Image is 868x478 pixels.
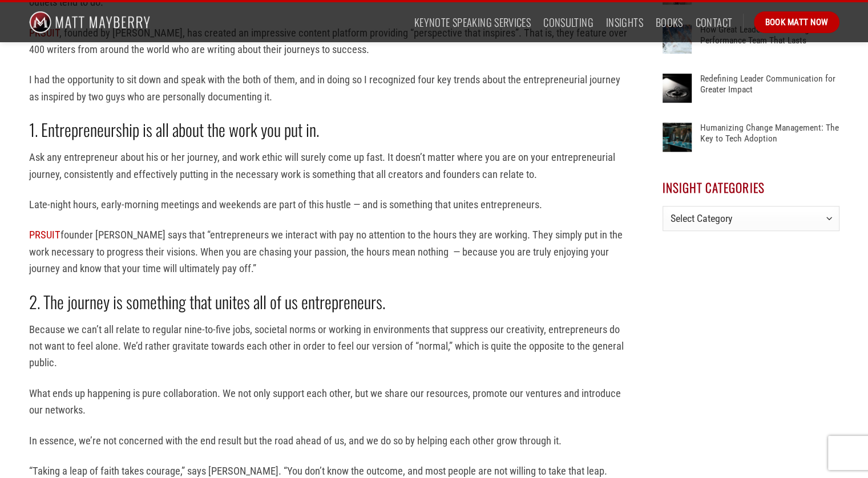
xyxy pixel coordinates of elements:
p: founder [PERSON_NAME] says that “entrepreneurs we interact with pay no attention to the hours the... [29,226,628,277]
a: Humanizing Change Management: The Key to Tech Adoption [700,123,839,157]
p: Late-night hours, early-morning meetings and weekends are part of this hustle — and is something ... [29,196,628,213]
p: Because we can’t all relate to regular nine-to-five jobs, societal norms or working in environmen... [29,321,628,371]
strong: 2. The journey is something that unites all of us entrepreneurs. [29,289,385,314]
span: Insight Categories [663,179,765,196]
span: Book Matt Now [765,15,828,29]
a: Book Matt Now [754,11,839,33]
strong: Entrepreneurship is all about the work you put in. [41,117,319,142]
a: PRSUIT [29,229,60,241]
img: Matt Mayberry [29,2,151,42]
a: Consulting [543,12,594,33]
p: In essence, we’re not concerned with the end result but the road ahead of us, and we do so by hel... [29,432,628,449]
a: Insights [606,12,643,33]
a: Redefining Leader Communication for Greater Impact [700,74,839,108]
strong: 1. [29,117,38,142]
p: What ends up happening is pure collaboration. We not only support each other, but we share our re... [29,385,628,419]
p: Ask any entrepreneur about his or her journey, and work ethic will surely come up fast. It doesn’... [29,149,628,183]
a: Contact [696,12,733,33]
a: Books [656,12,683,33]
p: I had the opportunity to sit down and speak with the both of them, and in doing so I recognized f... [29,71,628,105]
a: Keynote Speaking Services [414,12,531,33]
